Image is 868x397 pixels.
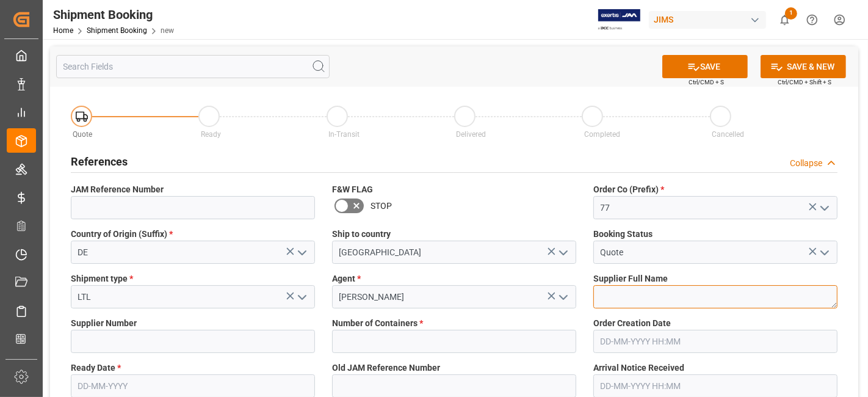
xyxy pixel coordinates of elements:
[815,243,833,262] button: open menu
[332,317,423,330] span: Number of Containers
[53,26,73,35] a: Home
[371,200,392,213] span: STOP
[649,8,771,31] button: JIMS
[71,241,315,264] input: Type to search/select
[554,243,572,262] button: open menu
[71,228,173,241] span: Country of Origin (Suffix)
[73,130,93,139] span: Quote
[790,157,822,170] div: Collapse
[798,6,826,34] button: Help Center
[71,362,121,374] span: Ready Date
[593,183,664,196] span: Order Co (Prefix)
[71,317,137,330] span: Supplier Number
[689,78,724,87] span: Ctrl/CMD + S
[593,330,837,353] input: DD-MM-YYYY HH:MM
[332,362,440,374] span: Old JAM Reference Number
[771,6,798,34] button: show 1 new notifications
[815,198,833,217] button: open menu
[87,26,147,35] a: Shipment Booking
[292,288,311,307] button: open menu
[332,183,373,196] span: F&W FLAG
[593,362,684,374] span: Arrival Notice Received
[662,55,748,78] button: SAVE
[649,11,766,29] div: JIMS
[71,183,164,196] span: JAM Reference Number
[292,243,311,262] button: open menu
[598,9,640,31] img: Exertis%20JAM%20-%20Email%20Logo.jpg_1722504956.jpg
[71,153,128,170] h2: References
[53,5,174,24] div: Shipment Booking
[554,288,572,307] button: open menu
[56,55,330,78] input: Search Fields
[456,130,486,139] span: Delivered
[593,228,653,241] span: Booking Status
[593,317,671,330] span: Order Creation Date
[712,130,744,139] span: Cancelled
[328,130,360,139] span: In-Transit
[71,272,133,285] span: Shipment type
[593,272,668,285] span: Supplier Full Name
[761,55,846,78] button: SAVE & NEW
[332,228,391,241] span: Ship to country
[201,130,221,139] span: Ready
[778,78,831,87] span: Ctrl/CMD + Shift + S
[332,272,361,285] span: Agent
[785,7,797,20] span: 1
[584,130,620,139] span: Completed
